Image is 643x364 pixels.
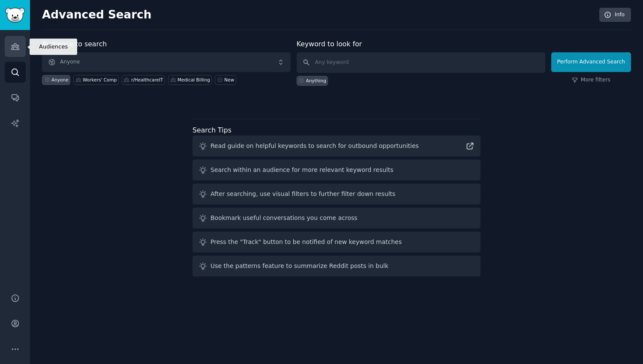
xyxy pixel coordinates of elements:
div: Medical Billing [177,77,210,83]
div: Press the "Track" button to be notified of new keyword matches [210,238,402,247]
label: Search Tips [192,126,231,134]
div: Search within an audience for more relevant keyword results [210,165,394,174]
label: Keyword to look for [297,40,362,48]
a: Info [599,8,631,22]
input: Any keyword [297,52,545,73]
div: After searching, use visual filters to further filter down results [210,190,395,199]
h2: Advanced Search [42,8,595,22]
img: GummySearch logo [5,8,25,23]
a: More filters [572,76,610,84]
div: Use the patterns feature to summarize Reddit posts in bulk [210,262,388,271]
div: New [224,77,234,83]
div: Anyone [51,77,69,83]
label: Audience to search [42,40,107,48]
button: Anyone [42,52,291,72]
div: Read guide on helpful keywords to search for outbound opportunities [210,141,419,150]
a: New [215,75,236,85]
div: Bookmark useful conversations you come across [210,214,358,223]
div: r/HealthcareIT [131,77,163,83]
div: Workers' Comp [83,77,117,83]
div: Anything [306,78,326,84]
button: Perform Advanced Search [551,52,631,72]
